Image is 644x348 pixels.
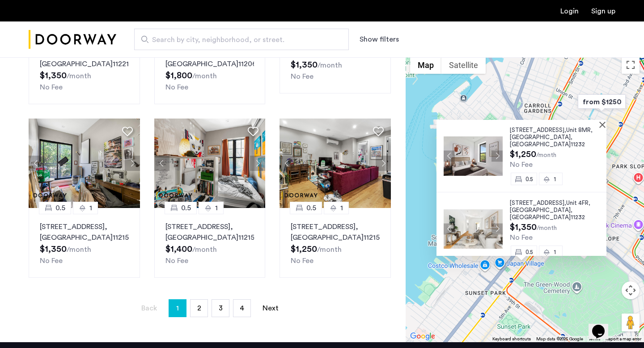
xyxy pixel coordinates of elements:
[492,336,531,342] button: Keyboard shortcuts
[606,336,641,342] a: Report a map error
[192,246,217,253] sub: /month
[280,24,391,93] a: 0.51[STREET_ADDRESS], [GEOGRAPHIC_DATA]11215No Fee
[560,8,579,15] a: Login
[291,257,314,264] span: No Fee
[40,84,63,91] span: No Fee
[29,119,140,208] img: dc6efc1f-24ba-4395-9182-45437e21be9a_638935026598234803.jpeg
[510,127,566,133] span: [STREET_ADDRESS],
[491,150,503,161] button: Next apartment
[510,134,572,147] span: , [GEOGRAPHIC_DATA]
[154,156,169,171] button: Previous apartment
[291,73,314,80] span: No Fee
[197,305,201,312] span: 2
[29,23,116,56] a: Cazamio Logo
[444,209,503,249] img: Apartment photo
[215,203,218,213] span: 1
[622,281,640,299] button: Map camera controls
[537,225,557,231] sub: /month
[444,223,455,234] button: Previous apartment
[141,305,157,312] span: Back
[280,119,391,208] img: dc6efc1f-24ba-4395-9182-45437e21be9a_638935024713250642.jpeg
[306,203,316,213] span: 0.5
[280,156,295,171] button: Previous apartment
[152,34,324,45] span: Search by city, neighborhood, or street.
[566,127,593,133] span: Unit 8MR,
[240,305,244,312] span: 4
[154,119,266,208] img: dc6efc1f-24ba-4395-9182-45437e21be9a_638935027139041427.jpeg
[574,92,629,112] div: from $1250
[154,208,266,278] a: 0.51[STREET_ADDRESS], [GEOGRAPHIC_DATA]11215No Fee
[622,56,640,74] button: Toggle fullscreen view
[591,8,615,15] a: Registration
[510,150,536,159] span: $1,250
[40,71,67,80] span: $1,350
[291,245,317,254] span: $1,250
[510,207,571,213] span: [GEOGRAPHIC_DATA]
[29,23,116,56] img: logo
[376,156,391,171] button: Next apartment
[589,312,617,339] iframe: chat widget
[444,150,455,161] button: Previous apartment
[165,245,192,254] span: $1,400
[29,208,140,278] a: 0.51[STREET_ADDRESS], [GEOGRAPHIC_DATA]11215No Fee
[154,24,266,104] a: 0.51[STREET_ADDRESS][PERSON_NAME], [GEOGRAPHIC_DATA]11206No Fee
[566,200,590,206] span: Unit 4FR,
[318,62,342,69] sub: /month
[40,221,129,243] p: [STREET_ADDRESS] 11215
[441,56,486,74] button: Show satellite imagery
[89,203,92,213] span: 1
[510,234,533,241] span: No Fee
[192,72,217,80] sub: /month
[444,136,503,176] img: Apartment photo
[165,221,254,243] p: [STREET_ADDRESS] 11215
[29,299,391,317] nav: Pagination
[29,24,140,104] a: 0.51[STREET_ADDRESS][PERSON_NAME], [GEOGRAPHIC_DATA]11221No Fee
[29,156,44,171] button: Previous apartment
[40,245,67,254] span: $1,350
[536,337,583,341] span: Map data ©2025 Google
[67,246,91,253] sub: /month
[176,301,179,315] span: 1
[510,223,537,232] span: $1,350
[340,203,343,213] span: 1
[262,300,280,317] a: Next
[410,56,441,74] button: Show street map
[291,60,318,69] span: $1,350
[125,156,140,171] button: Next apartment
[525,176,533,182] span: 0.5
[510,207,572,220] span: , [GEOGRAPHIC_DATA]
[510,134,571,140] span: [GEOGRAPHIC_DATA]
[317,246,342,253] sub: /month
[165,71,192,80] span: $1,800
[408,331,437,342] img: Google
[67,72,91,80] sub: /month
[360,34,399,45] button: Show or hide filters
[408,331,437,342] a: Open this area in Google Maps (opens a new window)
[55,203,65,213] span: 0.5
[219,305,223,312] span: 3
[510,161,533,168] span: No Fee
[491,223,503,234] button: Next apartment
[280,208,391,278] a: 0.51[STREET_ADDRESS], [GEOGRAPHIC_DATA]11215No Fee
[536,152,556,158] sub: /month
[554,176,556,182] span: 1
[165,84,188,91] span: No Fee
[589,336,600,342] a: Terms (opens in new tab)
[165,257,188,264] span: No Fee
[622,314,640,331] button: Drag Pegman onto the map to open Street View
[134,29,349,50] input: Apartment Search
[291,221,380,243] p: [STREET_ADDRESS] 11215
[181,203,191,213] span: 0.5
[571,214,585,220] span: 11232
[554,249,556,255] span: 1
[510,200,566,206] span: [STREET_ADDRESS],
[250,156,265,171] button: Next apartment
[571,141,585,147] span: 11232
[601,121,607,127] button: Close
[525,249,533,255] span: 0.5
[40,257,63,264] span: No Fee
